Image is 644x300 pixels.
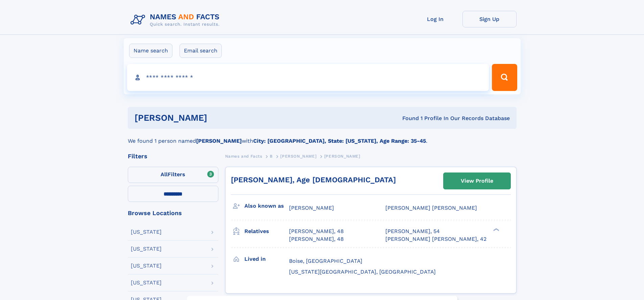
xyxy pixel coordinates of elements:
span: [PERSON_NAME] [289,205,334,211]
a: View Profile [444,173,510,189]
a: [PERSON_NAME] [280,152,316,160]
span: [PERSON_NAME] [PERSON_NAME] [385,205,477,211]
a: Log In [408,11,462,27]
button: Search Button [492,64,517,91]
div: [US_STATE] [131,246,162,252]
h3: Lived in [244,253,289,265]
div: We found 1 person named with . [128,129,517,145]
b: [PERSON_NAME] [196,138,242,144]
a: [PERSON_NAME], 54 [385,228,440,235]
h1: [PERSON_NAME] [135,114,305,122]
div: [US_STATE] [131,229,162,235]
div: View Profile [461,173,493,189]
h3: Relatives [244,226,289,237]
a: [PERSON_NAME], 48 [289,235,344,243]
img: Logo Names and Facts [128,11,225,29]
a: Names and Facts [225,152,262,160]
label: Email search [180,44,222,58]
div: [US_STATE] [131,280,162,285]
div: Browse Locations [128,210,218,216]
div: ❯ [492,228,500,232]
span: [PERSON_NAME] [324,154,360,159]
a: Sign Up [462,11,517,27]
div: [US_STATE] [131,263,162,269]
div: Filters [128,153,218,159]
input: search input [127,64,489,91]
a: [PERSON_NAME], 48 [289,228,344,235]
b: City: [GEOGRAPHIC_DATA], State: [US_STATE], Age Range: 35-45 [253,138,426,144]
h3: Also known as [244,200,289,212]
div: Found 1 Profile In Our Records Database [305,115,510,122]
a: [PERSON_NAME], Age [DEMOGRAPHIC_DATA] [231,176,396,184]
span: [US_STATE][GEOGRAPHIC_DATA], [GEOGRAPHIC_DATA] [289,269,436,275]
span: B [270,154,273,159]
span: [PERSON_NAME] [280,154,316,159]
a: [PERSON_NAME] [PERSON_NAME], 42 [385,235,486,243]
label: Filters [128,167,218,183]
a: B [270,152,273,160]
span: Boise, [GEOGRAPHIC_DATA] [289,258,362,264]
label: Name search [129,44,172,58]
span: All [161,171,168,178]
